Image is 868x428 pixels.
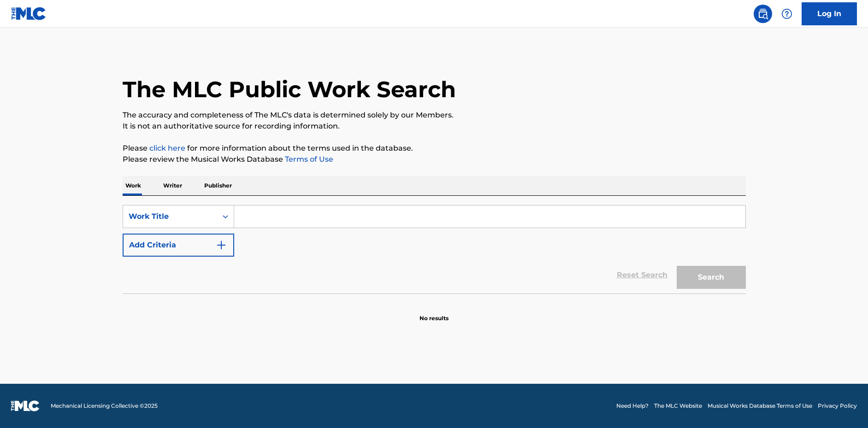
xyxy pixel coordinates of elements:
p: Publisher [201,176,235,195]
p: The accuracy and completeness of The MLC's data is determined solely by our Members. [123,110,746,121]
a: click here [149,144,185,152]
div: Work Title [129,211,212,222]
img: MLC Logo [11,7,47,20]
img: 9d2ae6d4665cec9f34b9.svg [216,240,227,251]
img: help [781,8,792,19]
p: It is not an authoritative source for recording information. [123,121,746,132]
span: Mechanical Licensing Collective © 2025 [51,402,158,410]
p: Please for more information about the terms used in the database. [123,143,746,154]
div: Help [778,5,796,23]
a: Need Help? [616,402,649,410]
a: Log In [802,2,857,25]
a: Musical Works Database Terms of Use [708,402,812,410]
a: Terms of Use [283,155,333,164]
button: Add Criteria [123,234,234,257]
a: The MLC Website [654,402,702,410]
h1: The MLC Public Work Search [123,76,456,103]
p: Writer [160,176,185,195]
p: Please review the Musical Works Database [123,154,746,165]
a: Public Search [754,5,772,23]
a: Privacy Policy [818,402,857,410]
form: Search Form [123,205,746,293]
p: Work [123,176,144,195]
p: No results [419,303,449,322]
img: logo [11,400,40,411]
img: search [757,8,768,19]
